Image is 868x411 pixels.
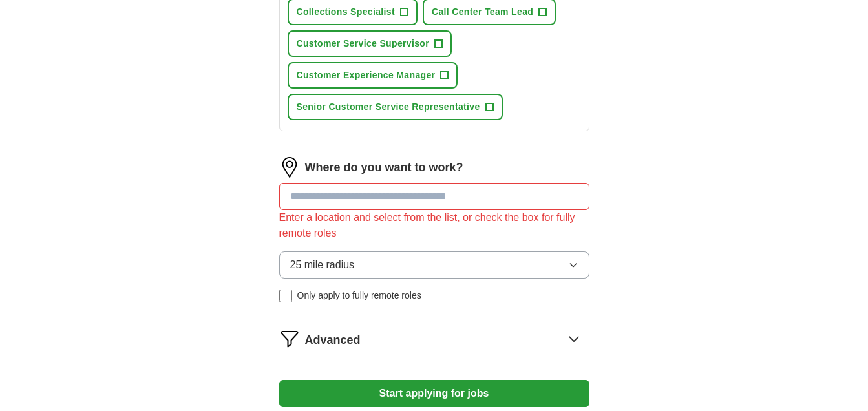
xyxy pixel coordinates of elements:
[297,68,436,82] span: Customer Experience Manager
[297,37,430,50] span: Customer Service Supervisor
[288,94,503,120] button: Senior Customer Service Representative
[288,30,452,57] button: Customer Service Supervisor
[279,157,300,178] img: location.png
[305,332,361,349] span: Advanced
[279,251,589,279] button: 25 mile radius
[279,290,292,302] input: Only apply to fully remote roles
[297,5,395,19] span: Collections Specialist
[290,257,355,273] span: 25 mile radius
[279,210,589,241] div: Enter a location and select from the list, or check the box for fully remote roles
[288,62,458,89] button: Customer Experience Manager
[305,159,463,176] label: Where do you want to work?
[432,5,533,19] span: Call Center Team Lead
[279,328,300,349] img: filter
[297,100,480,114] span: Senior Customer Service Representative
[279,380,589,407] button: Start applying for jobs
[297,289,421,302] span: Only apply to fully remote roles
